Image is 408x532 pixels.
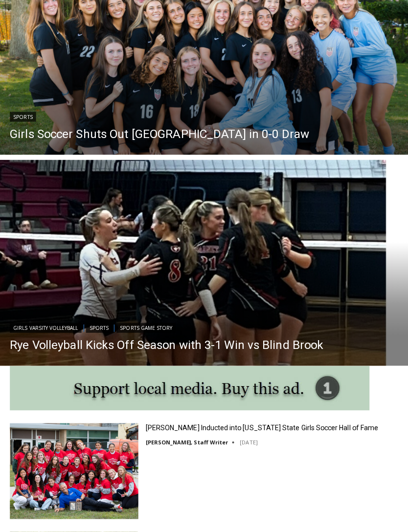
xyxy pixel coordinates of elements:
span: Open Tues. - Sun. [PHONE_NUMBER] [3,101,96,138]
a: Sports [85,320,111,329]
time: [DATE] [238,434,255,441]
div: | | [10,318,320,329]
a: Sports Game Story [115,320,174,329]
a: [PERSON_NAME] Inducted into [US_STATE] State Girls Soccer Hall of Fame [144,419,375,428]
a: Sports [10,111,36,120]
img: Rich Savage Inducted into New York State Girls Soccer Hall of Fame [10,419,137,514]
img: support local media, buy this ad [10,362,366,406]
a: Open Tues. - Sun. [PHONE_NUMBER] [0,98,98,122]
a: Rye Volleyball Kicks Off Season with 3-1 Win vs Blind Brook [10,334,320,349]
a: [PERSON_NAME], Staff Writer [144,434,226,441]
a: Girls Varsity Volleyball [10,320,81,329]
a: Girls Soccer Shuts Out [GEOGRAPHIC_DATA] in 0-0 Draw [10,125,306,140]
div: "clearly one of the favorites in the [GEOGRAPHIC_DATA] neighborhood" [101,61,144,117]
